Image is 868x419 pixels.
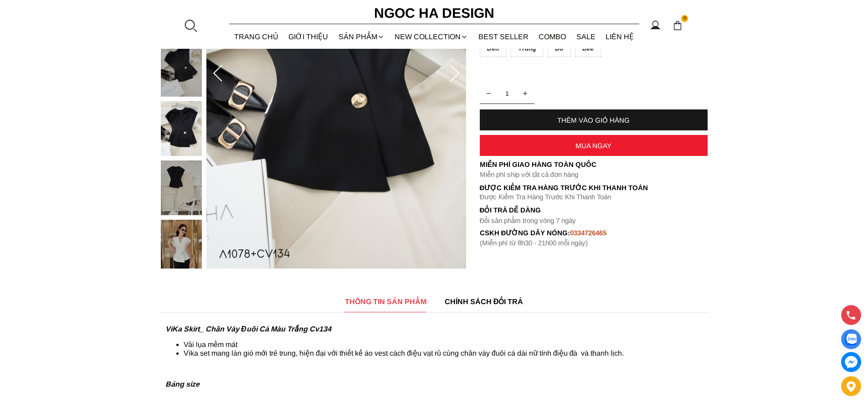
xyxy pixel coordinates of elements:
[366,2,503,24] a: Ngoc Ha Design
[161,42,202,97] img: Diva Set_ Áo Rớt Vai Cổ V, Chân Váy Lụa Đuôi Cá A1078+CV134_mini_5
[165,380,200,388] strong: Bảng size
[601,25,639,49] a: LIÊN HỆ
[445,296,524,307] span: CHÍNH SÁCH ĐỔI TRẢ
[229,25,284,49] a: TRANG CHỦ
[841,352,861,372] a: messenger
[480,160,596,168] font: Miễn phí giao hàng toàn quốc
[480,184,708,192] p: Được Kiểm Tra Hàng Trước Khi Thanh Toán
[534,25,571,49] a: Combo
[473,25,534,49] a: BEST SELLER
[480,206,708,214] h6: Đổi trả dễ dàng
[480,193,708,201] p: Được Kiểm Tra Hàng Trước Khi Thanh Toán
[283,25,334,49] a: GIỚI THIỆU
[345,296,426,307] span: THÔNG TIN SẢN PHẨM
[570,229,606,237] font: 0334726465
[480,116,708,124] div: THÊM VÀO GIỎ HÀNG
[165,325,331,333] strong: ViKa Skirt_ Chân Váy Đuôi Cá Màu Trắng Cv134
[390,25,473,49] a: NEW COLLECTION
[673,21,683,31] img: img-CART-ICON-ksit0nf1
[681,15,688,22] span: 0
[161,220,202,274] img: Diva Set_ Áo Rớt Vai Cổ V, Chân Váy Lụa Đuôi Cá A1078+CV134_mini_8
[480,142,708,150] div: MUA NGAY
[161,101,202,156] img: Diva Set_ Áo Rớt Vai Cổ V, Chân Váy Lụa Đuôi Cá A1078+CV134_mini_6
[480,229,570,237] font: cskh đường dây nóng:
[184,341,703,349] li: Vải lụa mềm mát
[161,160,202,215] img: Diva Set_ Áo Rớt Vai Cổ V, Chân Váy Lụa Đuôi Cá A1078+CV134_mini_7
[480,239,588,247] font: (Miễn phí từ 8h30 - 21h00 mỗi ngày)
[480,171,578,178] font: Miễn phí ship với tất cả đơn hàng
[184,349,703,357] li: Vika set mang làn gió mới trẻ trung, hiện đại với thiết kế áo vest cách điệu vạt rủ cùng chân váy...
[841,329,861,349] a: Display image
[845,334,857,345] img: Display image
[480,84,534,103] input: Quantity input
[334,25,390,49] div: SẢN PHẨM
[480,217,576,224] font: Đổi sản phẩm trong vòng 7 ngày
[571,25,601,49] a: SALE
